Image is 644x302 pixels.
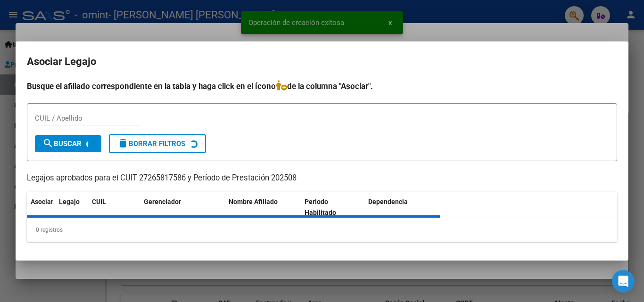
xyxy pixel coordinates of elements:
[364,192,440,223] datatable-header-cell: Dependencia
[144,198,181,205] span: Gerenciador
[42,138,54,149] mat-icon: search
[92,198,106,205] span: CUIL
[140,192,225,223] datatable-header-cell: Gerenciador
[301,192,364,223] datatable-header-cell: Periodo Habilitado
[59,198,80,205] span: Legajo
[27,80,617,92] h4: Busque el afiliado correspondiente en la tabla y haga click en el ícono de la columna "Asociar".
[117,138,129,149] mat-icon: delete
[35,135,101,152] button: Buscar
[225,192,301,223] datatable-header-cell: Nombre Afiliado
[27,172,617,184] p: Legajos aprobados para el CUIT 27265817586 y Período de Prestación 202508
[88,192,140,223] datatable-header-cell: CUIL
[368,198,408,205] span: Dependencia
[27,53,617,71] h2: Asociar Legajo
[117,139,185,148] span: Borrar Filtros
[612,270,635,293] div: Open Intercom Messenger
[27,192,55,223] datatable-header-cell: Asociar
[42,139,82,148] span: Buscar
[55,192,88,223] datatable-header-cell: Legajo
[229,198,278,205] span: Nombre Afiliado
[27,218,617,242] div: 0 registros
[109,134,206,153] button: Borrar Filtros
[31,198,53,205] span: Asociar
[305,198,336,216] span: Periodo Habilitado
